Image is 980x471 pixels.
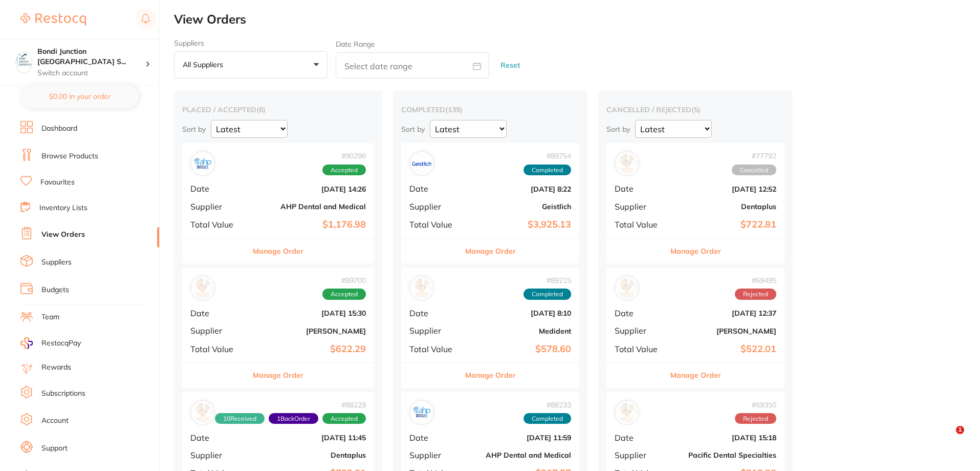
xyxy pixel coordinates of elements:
h4: Bondi Junction Sydney Specialist Periodontics [37,47,145,67]
b: [DATE] 8:10 [469,309,571,317]
a: Support [41,443,68,454]
span: Rejected [735,289,776,300]
span: Date [409,184,461,193]
h2: placed / accepted ( 6 ) [182,105,374,114]
span: Received [215,413,265,424]
span: # 89754 [524,152,571,160]
span: # 88233 [524,401,571,409]
span: # 88229 [215,401,366,409]
h2: cancelled / rejected ( 5 ) [606,105,785,114]
span: Supplier [190,202,246,211]
button: Manage Order [465,239,516,263]
a: Account [41,416,69,426]
label: Suppliers [174,39,328,47]
img: RestocqPay [20,337,33,349]
span: Completed [524,165,571,176]
img: Bondi Junction Sydney Specialist Periodontics [16,52,32,68]
img: Dentaplus [617,154,637,173]
button: All suppliers [174,51,328,79]
span: Completed [524,289,571,300]
a: Subscriptions [41,388,85,399]
a: Suppliers [41,257,72,268]
b: [DATE] 15:30 [254,309,366,317]
img: AHP Dental and Medical [412,403,431,422]
span: # 69495 [735,276,776,284]
span: Date [409,309,461,318]
iframe: Intercom live chat [935,426,960,450]
b: Dentaplus [254,451,366,459]
p: All suppliers [183,60,227,69]
img: AHP Dental and Medical [193,154,212,173]
button: $0.00 in your order [20,84,139,109]
span: Date [190,184,246,193]
b: [DATE] 12:52 [674,185,776,193]
b: [DATE] 11:59 [469,434,571,442]
button: Manage Order [253,239,303,263]
b: Geistlich [469,202,571,211]
span: Date [615,309,666,318]
span: Date [615,184,666,193]
span: # 90296 [322,152,366,160]
span: 1 [956,426,964,434]
a: Browse Products [41,151,98,161]
b: Medident [469,327,571,335]
b: $1,176.98 [254,219,366,230]
img: Dentaplus [193,403,212,422]
span: Total Value [409,344,461,354]
span: Completed [524,413,571,424]
a: Inventory Lists [39,203,88,213]
span: # 89215 [524,276,571,284]
span: Date [190,309,246,318]
span: Supplier [190,450,246,460]
span: Total Value [615,220,666,229]
span: Accepted [322,165,366,176]
b: [DATE] 8:22 [469,185,571,193]
b: Pacific Dental Specialties [674,451,776,459]
img: Henry Schein Halas [617,278,637,298]
span: Supplier [615,326,666,335]
b: [DATE] 12:37 [674,309,776,317]
span: Supplier [409,326,461,335]
button: Manage Order [670,363,721,387]
span: Date [409,433,461,442]
b: [DATE] 11:45 [254,434,366,442]
img: Adam Dental [193,278,212,298]
b: $578.60 [469,344,571,355]
div: AHP Dental and Medical#90296AcceptedDate[DATE] 14:26SupplierAHP Dental and MedicalTotal Value$1,1... [182,143,374,263]
a: Restocq Logo [20,8,86,31]
p: Switch account [37,68,145,78]
span: Supplier [409,202,461,211]
a: View Orders [41,230,85,240]
b: [PERSON_NAME] [254,327,366,335]
b: [DATE] 14:26 [254,185,366,193]
b: AHP Dental and Medical [254,202,366,211]
span: Back orders [269,413,318,424]
span: Total Value [190,220,246,229]
label: Date Range [336,40,375,48]
a: RestocqPay [20,337,81,349]
button: Manage Order [253,363,303,387]
a: Budgets [41,285,69,295]
b: $722.81 [674,219,776,230]
b: $622.29 [254,344,366,355]
b: $3,925.13 [469,219,571,230]
span: Total Value [190,344,246,354]
span: Supplier [615,450,666,460]
img: Geistlich [412,154,431,173]
b: AHP Dental and Medical [469,451,571,459]
a: Dashboard [41,124,77,134]
span: # 89700 [322,276,366,284]
b: $522.01 [674,344,776,355]
b: [PERSON_NAME] [674,327,776,335]
input: Select date range [336,52,489,78]
img: Restocq Logo [20,13,86,26]
span: Supplier [190,326,246,335]
span: Date [190,433,246,442]
b: Dentaplus [674,202,776,211]
span: Total Value [409,220,461,229]
p: Sort by [606,125,630,134]
div: Adam Dental#89700AcceptedDate[DATE] 15:30Supplier[PERSON_NAME]Total Value$622.29Manage Order [182,268,374,388]
button: Manage Order [670,239,721,263]
a: Favourites [40,177,75,188]
span: Cancelled [732,165,776,176]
